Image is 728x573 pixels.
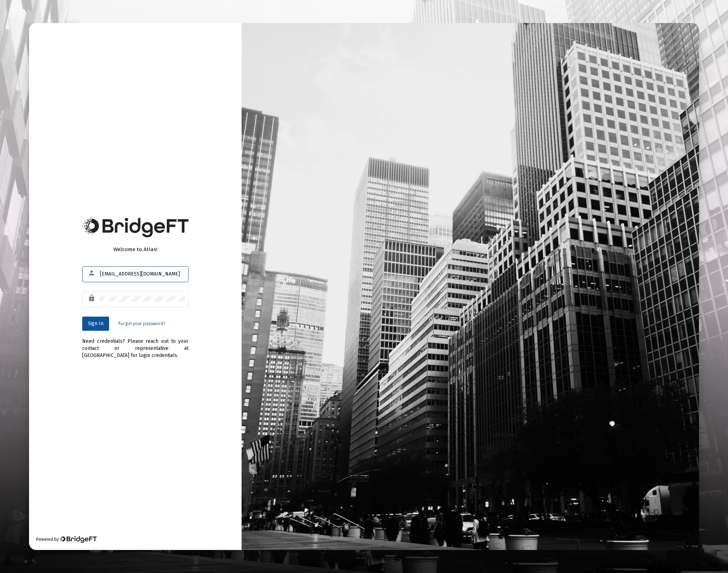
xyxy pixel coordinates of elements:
[88,294,96,302] mat-icon: lock
[82,246,188,253] div: Welcome to Atlas!
[60,536,97,543] img: Bridge Financial Technology Logo
[100,271,185,277] input: Email or Username
[82,331,188,359] div: Need credentials? Please reach out to your contact or representative at [GEOGRAPHIC_DATA] for log...
[88,320,103,327] span: Sign In
[82,317,109,331] button: Sign In
[82,217,188,237] img: Bridge Financial Technology Logo
[36,536,97,543] div: Powered by
[88,269,96,277] mat-icon: person
[118,320,165,327] a: Forgot your password?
